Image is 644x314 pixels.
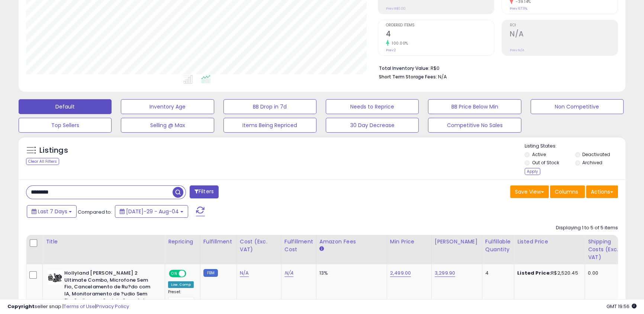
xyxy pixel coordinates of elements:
[64,303,95,310] a: Terms of Use
[390,269,411,277] a: 2,499.00
[517,238,582,246] div: Listed Price
[510,30,618,40] h2: N/A
[203,269,218,277] small: FBM
[126,208,179,215] span: [DATE]-29 - Aug-04
[121,99,214,114] button: Inventory Age
[438,73,447,80] span: N/A
[435,238,479,246] div: [PERSON_NAME]
[203,238,234,246] div: Fulfillment
[531,99,624,114] button: Non Competitive
[115,205,188,218] button: [DATE]-29 - Aug-04
[240,269,249,277] a: N/A
[7,303,129,310] div: seller snap | |
[386,30,494,40] h2: 4
[319,238,384,246] div: Amazon Fees
[26,158,59,165] div: Clear All Filters
[550,185,585,198] button: Columns
[386,23,494,27] span: Ordered Items
[588,238,626,261] div: Shipping Costs (Exc. VAT)
[170,271,179,277] span: ON
[485,270,508,276] div: 4
[582,159,602,166] label: Archived
[389,41,408,46] small: 100.00%
[386,6,406,11] small: Prev: R$0.00
[223,99,316,114] button: BB Drop in 7d
[121,118,214,133] button: Selling @ Max
[78,208,112,216] span: Compared to:
[582,151,610,158] label: Deactivated
[525,143,625,150] p: Listing States:
[588,270,624,276] div: 0.00
[319,270,381,276] div: 13%
[379,63,612,72] li: R$0
[7,303,35,310] strong: Copyright
[96,303,129,310] a: Privacy Policy
[185,271,197,277] span: OFF
[284,238,313,253] div: Fulfillment Cost
[485,238,511,253] div: Fulfillable Quantity
[390,238,428,246] div: Min Price
[386,48,396,52] small: Prev: 2
[240,238,278,253] div: Cost (Exc. VAT)
[190,185,219,198] button: Filters
[435,269,455,277] a: 3,299.90
[39,145,68,156] h5: Listings
[510,185,549,198] button: Save View
[27,205,77,218] button: Last 7 Days
[326,99,419,114] button: Needs to Reprice
[532,159,559,166] label: Out of Stock
[19,99,112,114] button: Default
[48,270,62,285] img: 41YDk339npL._SL40_.jpg
[517,270,579,276] div: R$2,520.45
[428,99,521,114] button: BB Price Below Min
[606,303,637,310] span: 2025-08-12 19:56 GMT
[428,118,521,133] button: Competitive No Sales
[326,118,419,133] button: 30 Day Decrease
[38,208,67,215] span: Last 7 Days
[510,6,527,11] small: Prev: 67.11%
[586,185,618,198] button: Actions
[517,269,551,276] b: Listed Price:
[319,246,324,252] small: Amazon Fees.
[556,224,618,232] div: Displaying 1 to 5 of 5 items
[510,23,618,27] span: ROI
[555,188,578,195] span: Columns
[379,65,429,71] b: Total Inventory Value:
[168,289,194,306] div: Preset:
[525,168,540,175] div: Apply
[223,118,316,133] button: Items Being Repriced
[379,74,437,80] b: Short Term Storage Fees:
[510,48,524,52] small: Prev: N/A
[532,151,545,158] label: Active
[168,238,197,246] div: Repricing
[19,118,112,133] button: Top Sellers
[284,269,293,277] a: N/A
[46,238,162,246] div: Title
[168,281,194,288] div: Low. Comp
